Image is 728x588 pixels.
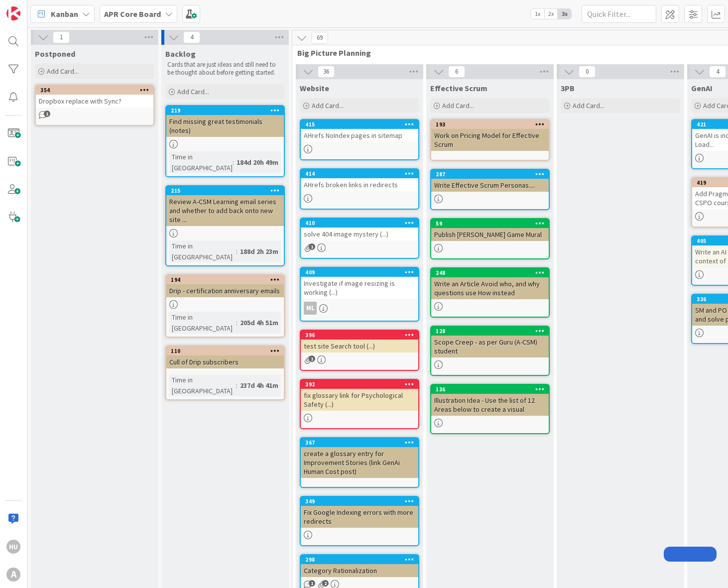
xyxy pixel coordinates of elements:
[431,385,549,416] div: 136Illustration Idea - Use the list of 12 Areas below to create a visual
[301,555,418,564] div: 298
[301,555,418,577] div: 298Category Rationalization
[238,380,281,391] div: 237d 4h 41m
[166,186,284,226] div: 215Review A-CSM Learning email series and whether to add back onto new site ...
[431,120,549,151] div: 193Work on Pricing Model for Effective Scrum
[305,332,418,339] div: 396
[301,438,418,447] div: 367
[436,121,549,128] div: 193
[322,580,329,587] span: 2
[166,347,284,355] div: 110
[431,219,549,241] div: 59Publish [PERSON_NAME] Game Mural
[301,268,418,277] div: 409
[431,228,549,241] div: Publish [PERSON_NAME] Game Mural
[167,61,283,77] p: Cards that are just ideas and still need to be thought about before getting started.
[47,67,79,76] span: Add Card...
[431,179,549,192] div: Write Effective Scrum Personas....
[35,49,75,59] span: Postponed
[436,386,549,393] div: 136
[177,87,209,96] span: Add Card...
[573,101,605,110] span: Add Card...
[169,151,233,173] div: Time in [GEOGRAPHIC_DATA]
[301,302,418,315] div: ML
[431,120,549,129] div: 193
[561,83,575,93] span: 3PB
[305,498,418,505] div: 349
[431,327,549,336] div: 128
[305,170,418,177] div: 414
[301,497,418,528] div: 349Fix Google Indexing errors with more redirects
[531,9,544,19] span: 1x
[301,447,418,478] div: create a glossary entry for Improvement Stories (link GenAi Human Cost post)
[305,556,418,563] div: 298
[301,219,418,240] div: 410solve 404 image mystery (...)
[301,331,418,353] div: 396test site Search tool (...)
[169,374,236,396] div: Time in [GEOGRAPHIC_DATA]
[301,178,418,191] div: AHrefs broken links in redirects
[301,120,418,129] div: 415
[309,355,315,362] span: 1
[238,246,281,257] div: 188d 2h 23m
[301,389,418,411] div: fix glossary link for Psychological Safety (...)
[301,169,418,178] div: 414
[582,5,656,23] input: Quick Filter...
[431,394,549,416] div: Illustration Idea - Use the list of 12 Areas below to create a visual
[301,380,418,389] div: 392
[36,86,153,108] div: 354Dropbox replace with Sync?
[430,83,487,93] span: Effective Scrum
[6,540,20,554] div: HU
[431,277,549,299] div: Write an Article Avoid who, and why questions use How instead
[301,120,418,142] div: 415AHrefs NoIndex pages in sitemap
[44,111,50,117] span: 1
[40,87,153,94] div: 354
[431,327,549,357] div: 128Scope Creep - as per Guru (A-CSM) student
[166,195,284,226] div: Review A-CSM Learning email series and whether to add back onto new site ...
[53,31,70,43] span: 1
[171,107,284,114] div: 219
[318,66,335,78] span: 36
[171,187,284,194] div: 215
[234,157,281,168] div: 184d 20h 49m
[6,568,20,582] div: A
[436,220,549,227] div: 59
[448,66,465,78] span: 6
[166,275,284,297] div: 194Drip - certification anniversary emails
[436,171,549,178] div: 287
[431,268,549,277] div: 248
[431,219,549,228] div: 59
[709,66,726,78] span: 4
[301,219,418,228] div: 410
[6,6,20,20] img: Visit kanbanzone.com
[166,186,284,195] div: 215
[166,106,284,137] div: 219Find missing great testimonials (notes)
[301,506,418,528] div: Fix Google Indexing errors with more redirects
[104,9,161,19] b: APR Core Board
[171,276,284,283] div: 194
[431,129,549,151] div: Work on Pricing Model for Effective Scrum
[309,243,315,250] span: 1
[171,348,284,354] div: 110
[431,385,549,394] div: 136
[236,380,238,391] span: :
[558,9,571,19] span: 3x
[691,83,713,93] span: GenAI
[301,340,418,353] div: test site Search tool (...)
[431,268,549,299] div: 248Write an Article Avoid who, and why questions use How instead
[166,355,284,368] div: Cull of Drip subscribers
[300,83,329,93] span: Website
[166,106,284,115] div: 219
[311,32,328,44] span: 69
[301,564,418,577] div: Category Rationalization
[431,170,549,192] div: 287Write Effective Scrum Personas....
[301,438,418,478] div: 367create a glossary entry for Improvement Stories (link GenAi Human Cost post)
[301,169,418,191] div: 414AHrefs broken links in redirects
[238,317,281,328] div: 205d 4h 51m
[165,49,196,59] span: Backlog
[305,439,418,446] div: 367
[579,66,596,78] span: 0
[183,31,200,43] span: 4
[301,380,418,411] div: 392fix glossary link for Psychological Safety (...)
[36,95,153,108] div: Dropbox replace with Sync?
[431,336,549,357] div: Scope Creep - as per Guru (A-CSM) student
[169,240,236,262] div: Time in [GEOGRAPHIC_DATA]
[166,275,284,284] div: 194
